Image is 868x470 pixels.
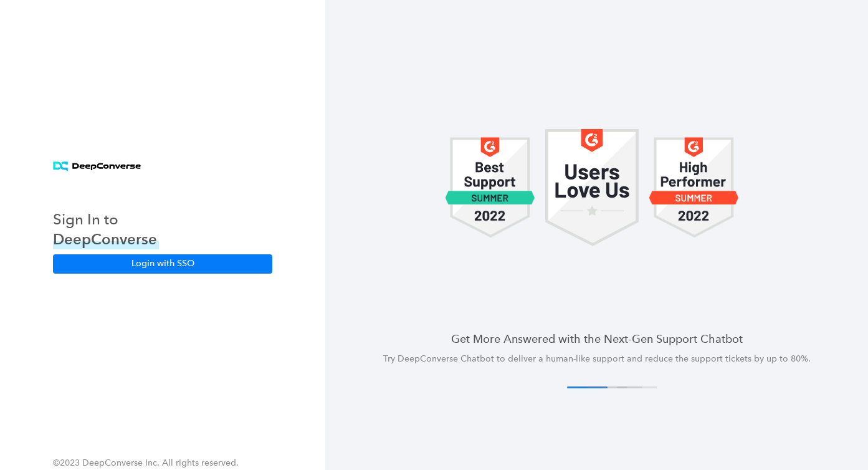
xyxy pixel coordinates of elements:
[587,386,627,388] button: 2
[445,129,535,247] img: carousel 1
[53,458,239,468] span: ©2023 DeepConverse Inc. All rights reserved.
[383,353,811,364] span: Try DeepConverse Chatbot to deliver a human-like support and reduce the support tickets by up to ...
[617,386,657,388] button: 4
[649,129,739,247] img: carousel 1
[355,331,838,347] h4: Get More Answered with the Next-Gen Support Chatbot
[53,229,159,249] h3: DeepConverse
[53,161,141,172] img: horizontal logo
[602,386,642,388] button: 3
[567,386,608,388] button: 1
[53,209,159,229] h3: Sign In to
[545,129,639,247] img: carousel 1
[53,254,272,273] button: Login with SSO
